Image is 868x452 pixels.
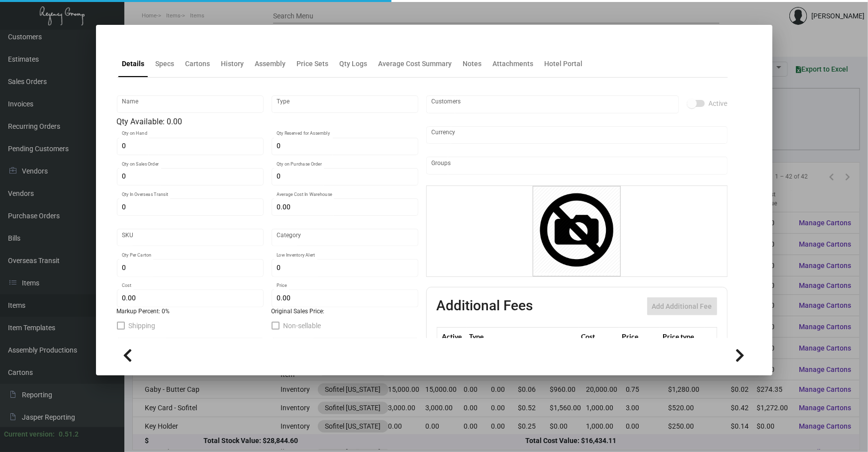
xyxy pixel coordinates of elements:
div: Specs [156,59,175,69]
div: 0.51.2 [59,429,79,440]
div: Notes [463,59,482,69]
div: Attachments [493,59,534,69]
div: Price Sets [297,59,329,69]
button: Add Additional Fee [647,297,717,315]
span: Add Additional Fee [652,302,712,310]
div: Assembly [255,59,286,69]
th: Price type [660,328,705,345]
div: Average Cost Summary [379,59,452,69]
th: Type [467,328,579,345]
div: Cartons [186,59,210,69]
input: Add new.. [431,162,722,170]
div: History [221,59,244,69]
h2: Additional Fees [437,297,533,315]
div: Hotel Portal [545,59,583,69]
input: Add new.. [431,100,674,108]
div: Qty Available: 0.00 [117,116,418,128]
span: Active [709,97,728,109]
div: Current version: [4,429,55,440]
th: Active [437,328,467,345]
span: Non-sellable [284,320,321,332]
th: Cost [579,328,619,345]
th: Price [619,328,660,345]
span: Shipping [129,320,156,332]
div: Details [122,59,145,69]
div: Qty Logs [340,59,368,69]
